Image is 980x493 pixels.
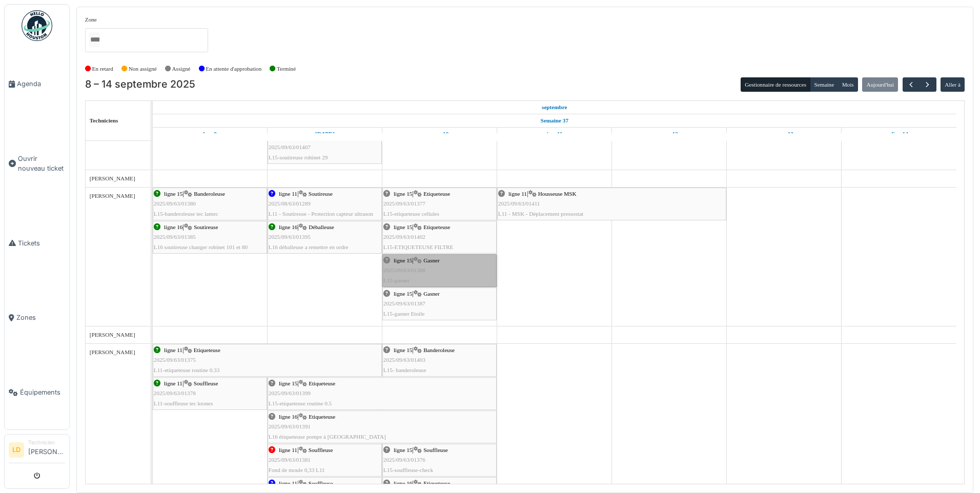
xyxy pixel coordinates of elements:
input: Tous [89,32,99,47]
button: Semaine [810,77,838,92]
button: Aller à [941,77,965,92]
div: | [269,445,381,475]
span: Souffleuse [309,480,333,486]
span: L15-gasner Etoile [383,311,424,317]
span: Agenda [17,79,65,89]
span: [PERSON_NAME] [90,349,135,355]
a: Tickets [5,206,69,280]
span: 2025/09/63/01407 [269,144,311,150]
span: [PERSON_NAME] [90,175,135,181]
a: 11 septembre 2025 [544,128,565,140]
span: Ouvrir nouveau ticket [18,154,65,173]
div: | [269,379,496,408]
a: 8 septembre 2025 [200,128,219,140]
span: Déballeuse [309,224,334,230]
div: | [383,345,496,375]
span: 2025/09/63/01375 [154,357,196,363]
span: ligne 11 [279,191,297,197]
span: L15-soutireuse robinet 29 [269,154,328,160]
span: ligne 15 [394,347,412,353]
span: Tickets [18,238,65,248]
span: Soutireuse [194,224,218,230]
span: 2025/09/63/01380 [154,200,196,207]
span: Fond de moule 0,33 L11 [269,467,325,473]
div: | [383,189,496,219]
span: Gasner [423,291,440,297]
label: Terminé [277,65,296,73]
label: En retard [92,65,113,73]
span: 2025/09/63/01402 [383,234,425,240]
a: Équipements [5,355,69,430]
div: | [269,189,381,219]
div: | [498,189,725,219]
span: 2025/09/63/01378 [154,390,196,396]
span: ligne 11 [279,480,297,486]
span: ligne 15 [394,447,412,453]
span: L15-souffleuse-check [383,467,433,473]
span: Souffleuse [309,447,333,453]
span: 2025/09/63/01385 [154,234,196,240]
span: L15- banderoleuse [383,367,426,373]
div: | [383,289,496,319]
span: Etiqueteuse [309,380,335,386]
span: 2025/09/63/01381 [269,457,311,463]
span: ligne 15 [279,380,297,386]
span: ligne 16 [394,480,412,486]
a: Zones [5,280,69,355]
a: 12 septembre 2025 [658,128,681,140]
label: Non assigné [129,65,157,73]
button: Aujourd'hui [862,77,898,92]
span: Soutireuse [309,191,333,197]
button: Mois [838,77,858,92]
span: L16 étiqueteuse pompe à [GEOGRAPHIC_DATA] [269,434,386,440]
span: ligne 16 [279,414,297,420]
button: Précédent [903,77,920,92]
div: | [154,379,266,408]
span: 2025/09/63/01376 [383,457,425,463]
button: Suivant [919,77,936,92]
a: 10 septembre 2025 [428,128,451,140]
span: ligne 11 [508,191,527,197]
div: | [383,445,496,475]
span: ligne 11 [164,347,182,353]
span: L11-souffleuse tec krones [154,400,213,406]
span: L11 - Soutireuse - Protection capteur ultrason [269,211,373,217]
span: 2025/09/63/01403 [383,357,425,363]
a: Ouvrir nouveau ticket [5,121,69,206]
span: L15-etiqueteuse routine 0.5 [269,400,332,406]
label: Zone [85,15,97,24]
span: ligne 11 [164,380,182,386]
button: Gestionnaire de ressources [741,77,810,92]
span: [PERSON_NAME] [90,193,135,199]
span: ligne 16 [279,224,297,230]
div: | [269,412,496,442]
label: Assigné [172,65,191,73]
span: 2025/09/63/01395 [269,234,311,240]
span: 2025/09/63/01387 [383,300,425,306]
div: | [383,222,496,252]
span: ligne 11 [279,447,297,453]
li: LD [9,442,24,458]
span: Souffleuse [194,380,218,386]
span: Techniciens [90,117,118,124]
span: Souffleuse [423,447,448,453]
span: 2025/09/63/01391 [269,423,311,429]
span: Etiqueteuse [423,480,450,486]
span: ligne 15 [394,291,412,297]
div: | [154,222,266,252]
div: | [269,133,381,162]
span: L15-banderoleuse tec lantec [154,211,218,217]
img: Badge_color-CXgf-gQk.svg [22,10,52,41]
span: Etiqueteuse [423,224,450,230]
a: 13 septembre 2025 [772,128,796,140]
a: Agenda [5,47,69,121]
a: 14 septembre 2025 [887,128,910,140]
div: Technicien [28,439,65,446]
span: ligne 16 [164,224,182,230]
span: 2025/09/63/01399 [269,390,311,396]
span: L16 déballeuse a remettre en ordre [269,244,349,250]
a: 9 septembre 2025 [313,128,337,140]
span: Etiqueteuse [423,191,450,197]
span: Housseuse MSK [538,191,577,197]
span: Etiqueteuse [309,414,335,420]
